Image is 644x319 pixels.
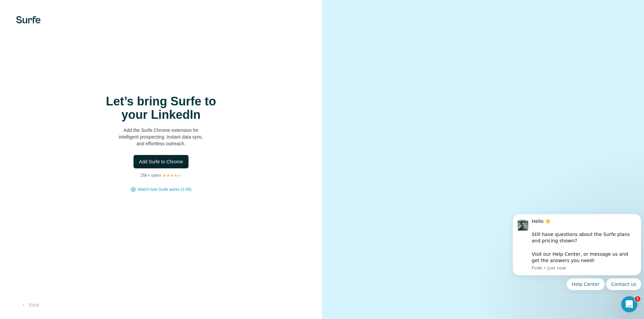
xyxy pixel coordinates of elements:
[510,208,644,294] iframe: Intercom notifications message
[621,296,637,312] iframe: Intercom live chat
[94,127,228,147] p: Add the Surfe Chrome extension for intelligent prospecting, instant data sync, and effortless out...
[16,299,44,311] button: Back
[16,16,41,23] img: Surfe's logo
[133,155,189,168] button: Add Surfe to Chrome
[139,158,183,165] span: Add Surfe to Chrome
[94,95,228,122] h1: Let’s bring Surfe to your LinkedIn
[162,173,181,177] img: Rating Stars
[635,296,640,302] span: 1
[141,172,161,178] p: 25K+ users
[138,186,191,192] button: Watch how Surfe works (1:58)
